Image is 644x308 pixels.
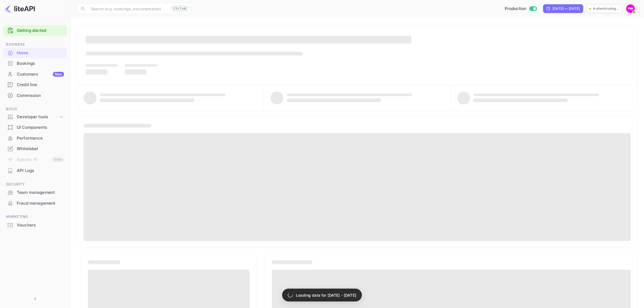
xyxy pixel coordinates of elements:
[3,58,67,68] a: Bookings
[593,6,619,11] p: Authenticating...
[3,198,67,209] div: Fraud management
[17,168,64,174] div: API Logs
[4,4,35,13] img: LiteAPI logo
[3,48,67,58] a: Home
[17,124,64,131] div: UI Components
[3,90,67,100] a: Commission
[3,220,67,230] a: Vouchers
[3,122,67,132] a: UI Components
[3,42,67,48] span: Business
[503,6,539,12] div: Switch to Sandbox mode
[3,144,67,154] a: Whitelabel
[17,135,64,141] div: Performance
[171,5,188,12] div: Ctrl+K
[17,93,64,99] div: Commission
[17,146,64,152] div: Whitelabel
[3,106,67,112] span: Build
[543,4,583,13] div: Click to change the date range period
[17,28,64,34] a: Getting started
[3,165,67,175] a: API Logs
[3,112,67,122] div: Developer tools
[17,50,64,56] div: Home
[17,82,64,88] div: Credit line
[17,114,59,120] div: Developer tools
[17,200,64,207] div: Fraud management
[3,90,67,101] div: Commission
[626,4,635,13] img: Yahav Winkler
[30,294,40,304] button: Collapse navigation
[3,165,67,176] div: API Logs
[505,6,527,12] span: Production
[3,214,67,220] span: Marketing
[3,69,67,79] a: CustomersNew
[3,187,67,197] a: Team management
[3,198,67,208] a: Fraud management
[17,222,64,228] div: Vouchers
[88,3,169,14] input: Search (e.g. bookings, documentation)
[296,292,356,298] p: Loading data for [DATE] - [DATE]
[3,58,67,69] div: Bookings
[3,69,67,80] div: CustomersNew
[3,181,67,187] span: Security
[3,133,67,143] a: Performance
[17,71,64,77] div: Customers
[3,25,67,36] div: Getting started
[17,189,64,196] div: Team management
[53,72,64,77] div: New
[3,122,67,133] div: UI Components
[3,144,67,154] div: Whitelabel
[3,133,67,144] div: Performance
[553,6,580,11] div: [DATE] — [DATE]
[3,187,67,198] div: Team management
[3,80,67,90] a: Credit line
[17,60,64,67] div: Bookings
